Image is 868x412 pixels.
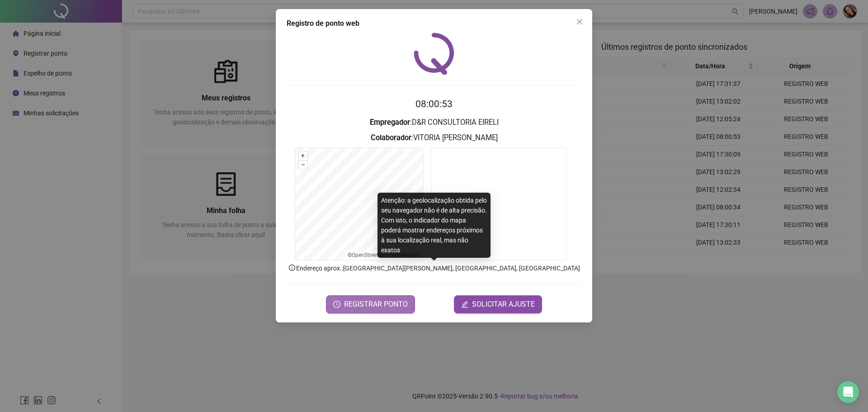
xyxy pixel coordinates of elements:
button: editSOLICITAR AJUSTE [454,295,542,313]
button: + [299,152,307,160]
h3: : D&R CONSULTORIA EIRELI [287,117,581,128]
div: Open Intercom Messenger [837,381,859,403]
li: © contributors. [348,252,420,258]
span: SOLICITAR AJUSTE [472,299,535,310]
img: QRPoint [414,33,454,75]
time: 08:00:53 [415,99,453,109]
h3: : VITORIA [PERSON_NAME] [287,132,581,144]
button: – [299,161,307,169]
strong: Colaborador [371,133,411,142]
button: Close [572,14,587,29]
a: OpenStreetMap [352,252,389,258]
span: info-circle [288,264,296,272]
strong: Empregador [370,118,410,127]
button: REGISTRAR PONTO [326,295,415,313]
span: edit [461,301,468,308]
p: Endereço aprox. : [GEOGRAPHIC_DATA][PERSON_NAME], [GEOGRAPHIC_DATA], [GEOGRAPHIC_DATA] [287,263,581,273]
span: clock-circle [333,301,340,308]
span: close [576,18,583,25]
span: REGISTRAR PONTO [344,299,408,310]
div: Registro de ponto web [287,18,581,29]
